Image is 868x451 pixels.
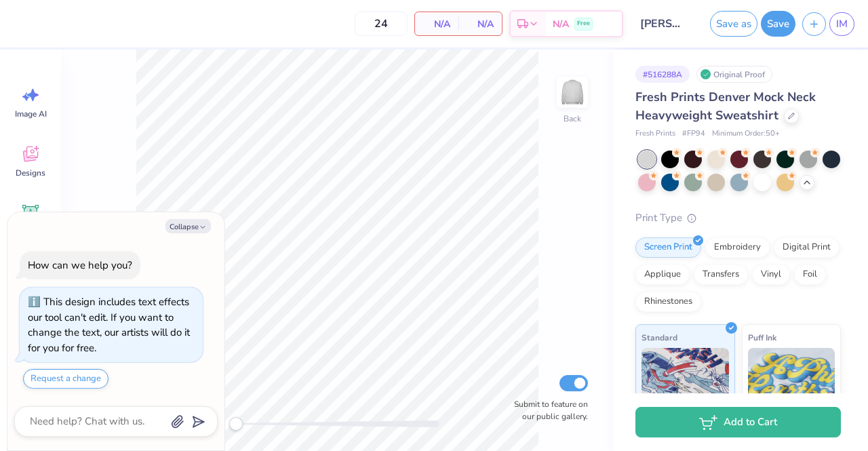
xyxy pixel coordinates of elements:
span: N/A [467,17,494,31]
div: Embroidery [705,237,770,258]
div: Back [564,113,581,125]
span: IM [836,16,848,32]
span: N/A [553,17,569,31]
img: Puff Ink [748,348,835,416]
button: Add to Cart [635,407,841,437]
div: How can we help you? [28,258,132,272]
span: # FP94 [682,128,705,140]
input: Untitled Design [630,10,696,37]
label: Submit to feature on our public gallery. [507,398,588,423]
img: Standard [642,348,729,416]
img: Back [559,79,586,106]
span: N/A [423,17,450,31]
div: Vinyl [752,264,790,285]
a: IM [829,12,854,36]
span: Designs [16,168,45,178]
div: Print Type [635,210,841,226]
div: # 516288A [635,66,690,83]
div: Original Proof [696,66,772,83]
span: Standard [642,330,677,345]
div: Rhinestones [635,292,701,312]
div: This design includes text effects our tool can't edit. If you want to change the text, our artist... [28,295,190,355]
button: Save as [710,11,757,37]
span: Fresh Prints [635,128,675,140]
div: Foil [794,264,826,285]
div: Applique [635,264,690,285]
span: Puff Ink [748,330,776,345]
span: Free [577,19,590,28]
button: Request a change [23,369,108,389]
span: Image AI [15,109,47,119]
input: – – [355,12,408,36]
button: Collapse [165,219,211,233]
div: Accessibility label [229,417,243,431]
div: Screen Print [635,237,701,258]
span: Minimum Order: 50 + [712,128,780,140]
div: Digital Print [774,237,840,258]
span: Fresh Prints Denver Mock Neck Heavyweight Sweatshirt [635,89,816,123]
div: Transfers [694,264,748,285]
button: Save [761,11,795,37]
